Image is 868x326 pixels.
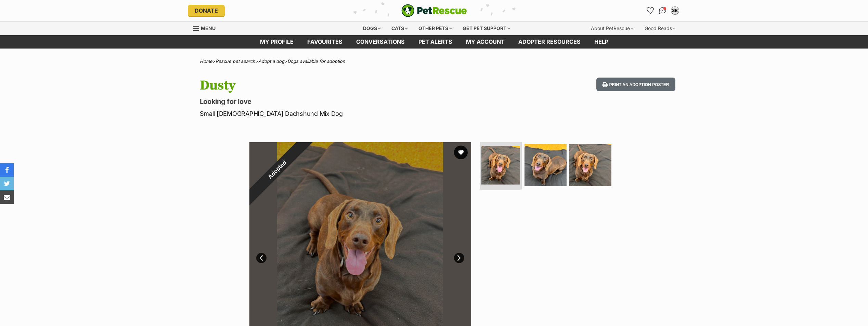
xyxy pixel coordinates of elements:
[401,4,467,17] img: logo-e224e6f780fb5917bec1dbf3a21bbac754714ae5b6737aabdf751b685950b380.svg
[640,22,681,35] div: Good Reads
[454,253,464,263] a: Next
[201,25,216,31] span: Menu
[459,35,511,49] a: My account
[412,35,459,49] a: Pet alerts
[672,7,678,14] div: SB
[287,58,345,64] a: Dogs available for adoption
[569,144,611,186] img: Photo of Dusty
[200,97,489,106] p: Looking for love
[670,5,681,16] button: My account
[657,5,668,16] a: Conversations
[188,5,225,16] a: Donate
[183,59,686,64] div: > > >
[258,58,284,64] a: Adopt a dog
[659,7,666,14] img: chat-41dd97257d64d25036548639549fe6c8038ab92f7586957e7f3b1b290dea8141.svg
[387,22,413,35] div: Cats
[587,35,615,49] a: Help
[256,253,267,263] a: Prev
[481,146,520,185] img: Photo of Dusty
[596,78,675,92] button: Print an adoption poster
[200,109,489,118] p: Small [DEMOGRAPHIC_DATA] Dachshund Mix Dog
[216,58,255,64] a: Rescue pet search
[645,5,656,16] a: Favourites
[200,58,212,64] a: Home
[234,126,320,213] div: Adopted
[401,4,467,17] a: PetRescue
[253,35,300,49] a: My profile
[414,22,457,35] div: Other pets
[358,22,386,35] div: Dogs
[200,78,489,93] h1: Dusty
[349,35,412,49] a: conversations
[511,35,587,49] a: Adopter resources
[586,22,638,35] div: About PetRescue
[454,146,468,159] button: favourite
[645,5,681,16] ul: Account quick links
[193,22,220,34] a: Menu
[524,144,567,186] img: Photo of Dusty
[300,35,349,49] a: Favourites
[458,22,515,35] div: Get pet support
